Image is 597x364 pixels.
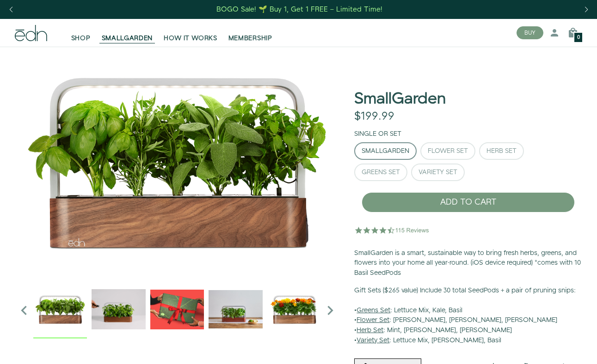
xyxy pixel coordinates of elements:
[419,169,457,176] div: Variety Set
[354,221,431,239] img: 4.5 star rating
[215,2,383,17] a: BOGO Sale! 🌱 Buy 1, Get 1 FREE – Limited Time!
[420,142,475,160] button: Flower Set
[357,306,390,315] u: Greens Set
[96,23,159,43] a: SMALLGARDEN
[15,301,33,320] i: Previous slide
[71,34,91,43] span: SHOP
[267,282,321,336] img: edn-smallgarden-marigold-hero-SLV-2000px_1024x.png
[267,282,321,338] div: 5 / 6
[15,47,339,278] img: Official-EDN-SMALLGARDEN-HERB-HERO-SLV-2000px_4096x.png
[525,336,588,359] iframe: Opens a widget where you can find more information
[354,142,417,160] button: SmallGarden
[357,326,383,335] u: Herb Set
[158,23,222,43] a: HOW IT WORKS
[354,286,576,295] b: Gift Sets ($265 value) Include 30 total SeedPods + a pair of pruning snips:
[164,34,217,43] span: HOW IT WORKS
[517,26,543,39] button: BUY
[321,301,339,320] i: Next slide
[357,336,389,345] u: Variety Set
[33,282,87,336] img: Official-EDN-SMALLGARDEN-HERB-HERO-SLV-2000px_1024x.png
[66,23,96,43] a: SHOP
[92,282,145,336] img: edn-trim-basil.2021-09-07_14_55_24_1024x.gif
[362,169,400,176] div: Greens Set
[354,129,401,139] label: Single or Set
[223,23,278,43] a: MEMBERSHIP
[15,47,339,278] div: 1 / 6
[411,164,465,181] button: Variety Set
[362,148,409,154] div: SmallGarden
[92,282,145,338] div: 2 / 6
[228,34,272,43] span: MEMBERSHIP
[102,34,153,43] span: SMALLGARDEN
[354,249,582,279] p: SmallGarden is a smart, sustainable way to bring fresh herbs, greens, and flowers into your home ...
[354,164,407,181] button: Greens Set
[216,5,382,14] div: BOGO Sale! 🌱 Buy 1, Get 1 FREE – Limited Time!
[428,148,468,154] div: Flower Set
[354,110,394,123] div: $199.99
[357,315,389,325] u: Flower Set
[486,148,517,154] div: Herb Set
[577,35,580,40] span: 0
[209,282,262,338] div: 4 / 6
[33,282,87,338] div: 1 / 6
[354,91,446,108] h1: SmallGarden
[354,286,582,346] p: • : Lettuce Mix, Kale, Basil • : [PERSON_NAME], [PERSON_NAME], [PERSON_NAME] • : Mint, [PERSON_NA...
[150,282,204,338] div: 3 / 6
[362,192,575,212] button: ADD TO CART
[209,282,262,336] img: edn-smallgarden-mixed-herbs-table-product-2000px_1024x.jpg
[150,282,204,336] img: EMAILS_-_Holiday_21_PT1_28_9986b34a-7908-4121-b1c1-9595d1e43abe_1024x.png
[479,142,524,160] button: Herb Set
